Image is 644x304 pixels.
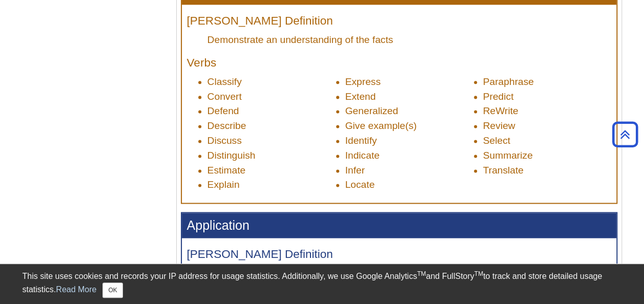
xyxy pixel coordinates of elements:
li: Infer [345,163,473,178]
li: Translate [483,163,611,178]
li: Explain [207,178,336,192]
a: Back to Top [609,127,641,141]
li: Select [483,134,611,148]
li: Convert [207,90,336,104]
li: Review [483,119,611,134]
h4: Verbs [187,57,611,70]
li: Give example(s) [345,119,473,134]
sup: TM [417,270,426,277]
li: Locate [345,178,473,192]
li: Predict [483,90,611,104]
li: Describe [207,119,336,134]
a: Read More [56,285,96,294]
div: This site uses cookies and records your IP address for usage statistics. Additionally, we use Goo... [23,270,622,298]
li: Classify [207,75,336,90]
li: Extend [345,90,473,104]
li: ReWrite [483,104,611,119]
li: Estimate [207,163,336,178]
dd: Demonstrate an understanding of the facts [207,33,611,47]
li: Paraphrase [483,75,611,90]
sup: TM [474,270,483,277]
h3: Application [182,213,616,238]
button: Close [102,283,122,298]
li: Identify [345,134,473,148]
li: Summarize [483,148,611,163]
li: Generalized [345,104,473,119]
li: Express [345,75,473,90]
li: Defend [207,104,336,119]
li: Distinguish [207,148,336,163]
h4: [PERSON_NAME] Definition [187,248,611,261]
h4: [PERSON_NAME] Definition [187,15,611,28]
li: Indicate [345,148,473,163]
li: Discuss [207,134,336,148]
